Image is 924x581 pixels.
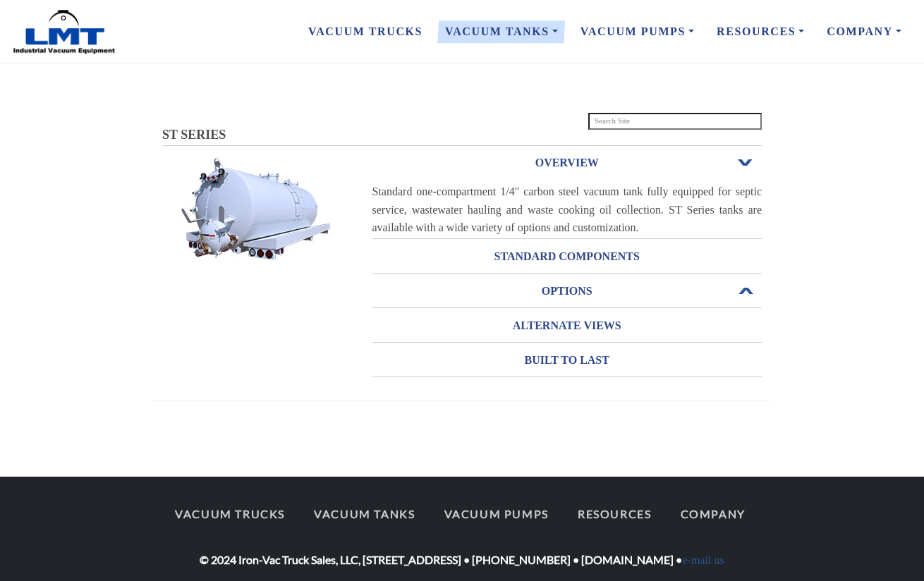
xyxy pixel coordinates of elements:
a: Vacuum Pumps [569,17,705,47]
h3: BUILT TO LAST [372,349,762,372]
a: ALTERNATE VIEWS [372,309,762,342]
img: Stacks Image 9449 [164,156,347,262]
h3: STANDARD COMPONENTS [372,245,762,268]
a: Resources [565,499,664,529]
a: Vacuum Trucks [297,17,434,47]
a: e-mail us [682,554,724,566]
a: Resources [705,17,815,47]
div: Standard one-compartment 1/4" carbon steel vacuum tank fully equipped for septic service, wastewa... [372,183,762,237]
input: Search Site [588,113,762,130]
a: OPTIONSOpen or Close [372,274,762,307]
h3: ALTERNATE VIEWS [372,314,762,337]
span: ST SERIES [162,128,226,142]
div: © 2024 Iron-Vac Truck Sales, LLC, [STREET_ADDRESS] • [PHONE_NUMBER] • [DOMAIN_NAME] • [152,499,772,570]
a: BUILT TO LAST [372,343,762,377]
a: OVERVIEWOpen or Close [372,146,762,179]
a: Vacuum Pumps [431,499,561,529]
span: Open or Close [736,158,755,168]
a: Vacuum Tanks [301,499,427,529]
a: Vacuum Trucks [162,499,298,529]
span: Open or Close [736,286,755,296]
h3: OVERVIEW [372,152,762,174]
a: STANDARD COMPONENTS [372,240,762,273]
a: Vacuum Tanks [434,17,569,47]
img: LMT [11,9,117,55]
a: Company [668,499,758,529]
a: Company [815,17,913,47]
h3: OPTIONS [372,280,762,302]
